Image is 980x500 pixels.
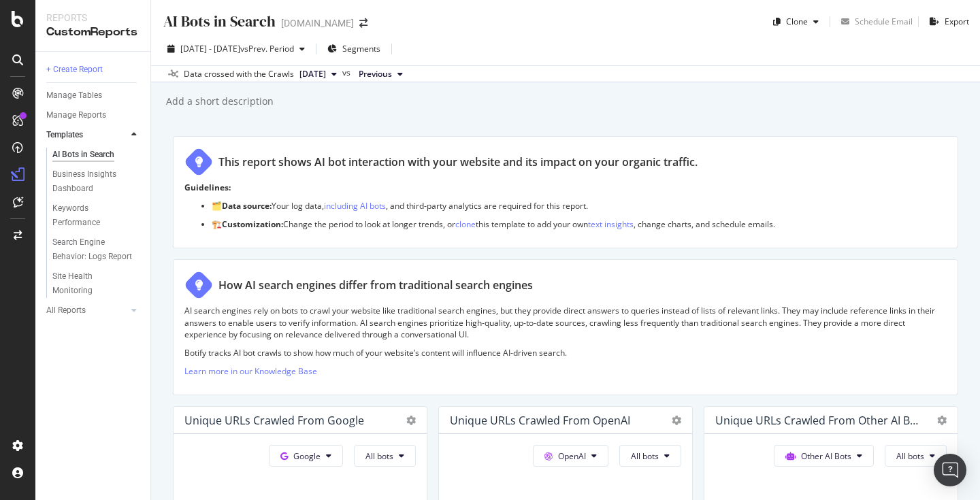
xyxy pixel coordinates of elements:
a: + Create Report [46,63,141,77]
span: All bots [631,450,659,462]
a: All Reports [46,303,127,318]
div: Manage Reports [46,108,106,122]
div: + Create Report [46,63,103,77]
a: Manage Reports [46,108,141,122]
a: Search Engine Behavior: Logs Report [52,235,141,264]
span: OpenAI [558,450,586,462]
div: Data crossed with the Crawls [184,68,294,80]
div: Unique URLs Crawled from OpenAI [450,414,630,427]
button: Segments [322,38,386,60]
p: 🗂️ Your log data, , and third-party analytics are required for this report. [212,200,947,212]
div: Unique URLs Crawled from Other AI Bots [715,414,924,427]
a: Site Health Monitoring [52,269,141,298]
strong: Guidelines: [184,182,231,193]
a: including AI bots [324,200,386,212]
span: [DATE] - [DATE] [180,43,240,54]
div: Schedule Email [855,16,913,27]
div: How AI search engines differ from traditional search enginesAI search engines rely on bots to cra... [173,259,958,395]
span: Google [293,450,321,462]
a: clone [455,218,476,230]
p: Botify tracks AI bot crawls to show how much of your website’s content will influence AI-driven s... [184,347,947,359]
div: Add a short description [165,95,274,108]
div: This report shows AI bot interaction with your website and its impact on your organic traffic. [218,154,698,170]
button: Previous [353,66,408,82]
div: Unique URLs Crawled from Google [184,414,364,427]
div: Search Engine Behavior: Logs Report [52,235,133,264]
a: Manage Tables [46,88,141,103]
div: This report shows AI bot interaction with your website and its impact on your organic traffic.Gui... [173,136,958,248]
div: How AI search engines differ from traditional search engines [218,278,533,293]
a: Business Insights Dashboard [52,167,141,196]
span: Previous [359,68,392,80]
span: vs [342,67,353,79]
button: OpenAI [533,445,608,467]
button: [DATE] - [DATE]vsPrev. Period [162,38,310,60]
button: Schedule Email [836,11,913,33]
div: Clone [786,16,808,27]
button: [DATE] [294,66,342,82]
div: CustomReports [46,24,140,40]
span: Segments [342,43,380,54]
div: arrow-right-arrow-left [359,18,367,28]
div: AI Bots in Search [52,148,114,162]
button: All bots [885,445,947,467]
button: All bots [619,445,681,467]
button: Export [924,11,969,33]
a: Templates [46,128,127,142]
strong: Data source: [222,200,272,212]
span: All bots [365,450,393,462]
strong: Customization: [222,218,283,230]
button: Clone [768,11,824,33]
button: Other AI Bots [774,445,874,467]
a: text insights [588,218,634,230]
div: Export [945,16,969,27]
div: All Reports [46,303,86,318]
a: Learn more in our Knowledge Base [184,365,317,377]
div: [DOMAIN_NAME] [281,16,354,30]
div: Site Health Monitoring [52,269,129,298]
div: Open Intercom Messenger [934,454,966,486]
div: Keywords Performance [52,201,129,230]
div: AI Bots in Search [162,11,276,32]
div: Business Insights Dashboard [52,167,131,196]
span: vs Prev. Period [240,43,294,54]
div: Reports [46,11,140,24]
button: All bots [354,445,416,467]
span: Other AI Bots [801,450,851,462]
a: Keywords Performance [52,201,141,230]
p: AI search engines rely on bots to crawl your website like traditional search engines, but they pr... [184,305,947,339]
p: 🏗️ Change the period to look at longer trends, or this template to add your own , change charts, ... [212,218,947,230]
div: Templates [46,128,83,142]
span: All bots [896,450,924,462]
div: Manage Tables [46,88,102,103]
button: Google [269,445,343,467]
span: 2025 Sep. 2nd [299,68,326,80]
a: AI Bots in Search [52,148,141,162]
